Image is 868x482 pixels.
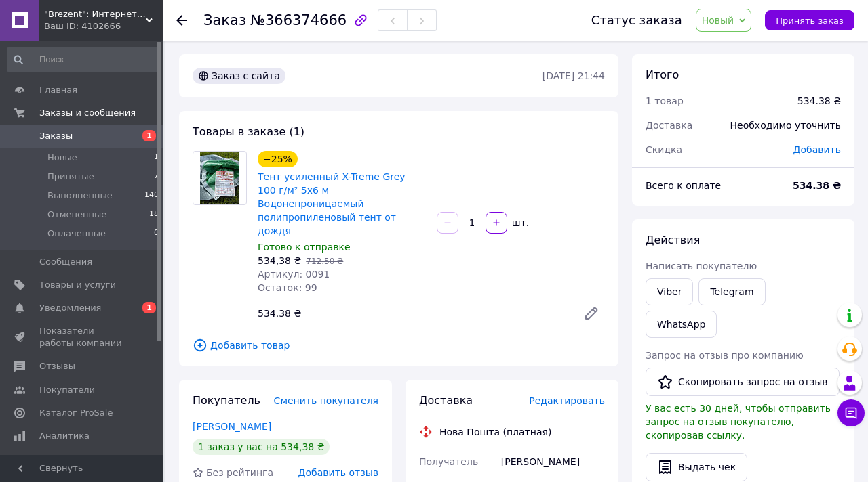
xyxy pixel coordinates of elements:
a: Viber [646,278,693,305]
span: 1 [142,130,156,141]
span: 1 товар [646,95,684,106]
div: Заказ с сайта [193,68,285,84]
img: Тент усиленный X-Treme Grey 100 г/м² 5х6 м Водонепроницаемый полипропиленовый тент от дождя [200,152,240,204]
span: Остаток: 99 [258,282,317,293]
span: Доставка [646,120,692,131]
button: Чат с покупателем [837,399,865,426]
span: 534,38 ₴ [258,255,301,266]
span: Сообщения [39,256,92,268]
div: 534.38 ₴ [797,94,841,108]
button: Выдать чек [646,453,747,481]
span: 1 [154,152,159,164]
a: WhatsApp [646,311,717,338]
div: шт. [509,216,530,229]
span: Доставка [419,394,473,407]
div: Нова Пошта (платная) [436,425,555,439]
span: Уведомления [39,302,101,314]
span: №366374666 [250,12,347,28]
b: 534.38 ₴ [793,180,841,191]
span: Инструменты вебмастера и SEO [39,453,125,477]
span: "Brezent": Интернет-магазин тентов и укрывных материалов для защиты от дождя, снега, пыли и солнца [44,8,146,20]
span: 7 [154,171,159,183]
span: Товары в заказе (1) [193,125,304,138]
span: Итого [646,68,679,81]
div: Необходимо уточнить [722,110,849,140]
time: [DATE] 21:44 [542,70,605,81]
span: Запрос на отзыв про компанию [646,350,804,361]
span: Принять заказ [776,16,844,26]
span: Всего к оплате [646,180,721,191]
span: Новый [702,15,734,26]
span: Добавить товар [193,338,605,353]
span: Сменить покупателя [274,395,378,406]
span: Получатель [419,456,478,467]
span: 1 [142,302,156,313]
span: Отмененные [47,209,106,221]
button: Скопировать запрос на отзыв [646,368,840,396]
span: 712.50 ₴ [306,257,343,266]
span: 140 [144,190,159,202]
a: Тент усиленный X-Treme Grey 100 г/м² 5х6 м Водонепроницаемый полипропиленовый тент от дождя [258,171,406,236]
span: Выполненные [47,190,113,202]
span: Заказ [203,12,246,28]
div: [PERSON_NAME] [498,450,608,474]
div: −25% [258,151,298,167]
div: 534.38 ₴ [252,304,572,323]
a: Telegram [698,278,765,305]
div: Ваш ID: 4102666 [44,20,163,32]
span: 18 [149,209,159,221]
span: Заказы и сообщения [39,107,136,119]
span: Добавить [793,144,841,155]
span: Действия [646,234,700,246]
span: Товары и услуги [39,279,116,291]
div: Статус заказа [591,14,682,27]
span: Главная [39,84,77,96]
span: Принятые [47,171,94,183]
div: 1 заказ у вас на 534,38 ₴ [193,439,330,455]
span: Заказы [39,130,73,142]
span: Каталог ProSale [39,407,113,419]
span: Оплаченные [47,227,106,240]
button: Принять заказ [765,10,854,30]
span: Добавить отзыв [298,467,378,478]
input: Поиск [7,47,160,72]
span: Отзывы [39,360,75,372]
span: Покупатель [193,394,260,407]
span: У вас есть 30 дней, чтобы отправить запрос на отзыв покупателю, скопировав ссылку. [646,403,831,441]
span: Без рейтинга [206,467,273,478]
a: [PERSON_NAME] [193,421,271,432]
span: Показатели работы компании [39,325,125,349]
span: Покупатели [39,384,95,396]
a: Редактировать [578,300,605,327]
span: Новые [47,152,77,164]
span: Готово к отправке [258,242,351,253]
span: Написать покупателю [646,261,757,271]
span: Скидка [646,144,682,155]
div: Вернуться назад [176,14,187,27]
span: Аналитика [39,430,90,442]
span: Редактировать [529,395,605,406]
span: Артикул: 0091 [258,269,330,280]
span: 0 [154,227,159,240]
